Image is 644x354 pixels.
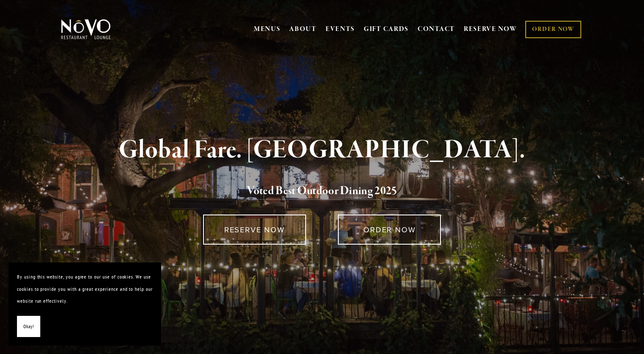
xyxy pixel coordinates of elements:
section: Cookie banner [8,262,161,346]
a: EVENTS [326,25,355,33]
img: Novo Restaurant &amp; Lounge [59,19,112,40]
a: ABOUT [289,25,317,33]
a: ORDER NOW [525,21,581,38]
span: Okay! [23,321,34,333]
a: RESERVE NOW [203,215,306,245]
a: MENUS [254,25,281,33]
a: CONTACT [418,21,455,37]
a: RESERVE NOW [464,21,517,37]
button: Okay! [17,316,40,337]
a: GIFT CARDS [364,21,409,37]
h2: 5 [75,182,569,200]
strong: Global Fare. [GEOGRAPHIC_DATA]. [119,134,525,166]
a: ORDER NOW [338,215,441,245]
p: By using this website, you agree to our use of cookies. We use cookies to provide you with a grea... [17,271,153,307]
a: Voted Best Outdoor Dining 202 [247,184,391,200]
